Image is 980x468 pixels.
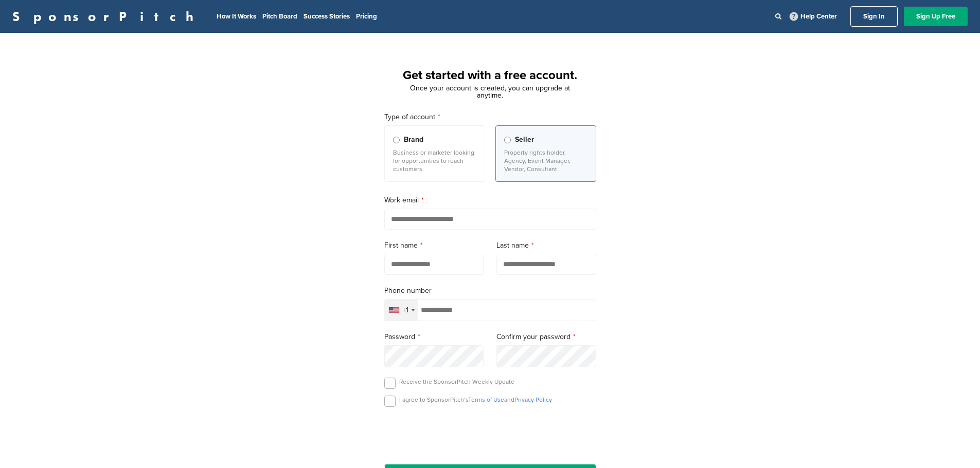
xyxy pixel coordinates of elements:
label: Work email [384,195,596,206]
a: Help Center [788,10,839,23]
a: SponsorPitch [12,10,200,23]
a: Pricing [356,12,377,21]
h1: Get started with a free account. [372,66,609,85]
p: Receive the SponsorPitch Weekly Update [399,378,514,386]
input: Seller Property rights holder, Agency, Event Manager, Vendor, Consultant [504,137,511,143]
label: Password [384,331,484,343]
span: Once your account is created, you can upgrade at anytime. [410,84,570,100]
p: Business or marketer looking for opportunities to reach customers [393,148,476,173]
a: How It Works [217,12,256,21]
label: Phone number [384,285,596,296]
a: Privacy Policy [514,396,552,403]
a: Terms of Use [468,396,504,403]
p: I agree to SponsorPitch’s and [399,396,552,404]
label: Confirm your password [496,331,596,343]
a: Success Stories [304,12,350,21]
span: Brand [404,134,423,145]
label: First name [384,240,484,251]
div: Selected country [385,299,418,321]
span: Seller [515,134,534,145]
label: Last name [496,240,596,251]
a: Sign Up Free [904,7,968,26]
iframe: reCAPTCHA [432,419,549,449]
label: Type of account [384,111,596,123]
p: Property rights holder, Agency, Event Manager, Vendor, Consultant [504,148,587,173]
a: Sign In [850,6,898,27]
input: Brand Business or marketer looking for opportunities to reach customers [393,137,400,143]
div: +1 [402,307,408,314]
a: Pitch Board [262,12,297,21]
